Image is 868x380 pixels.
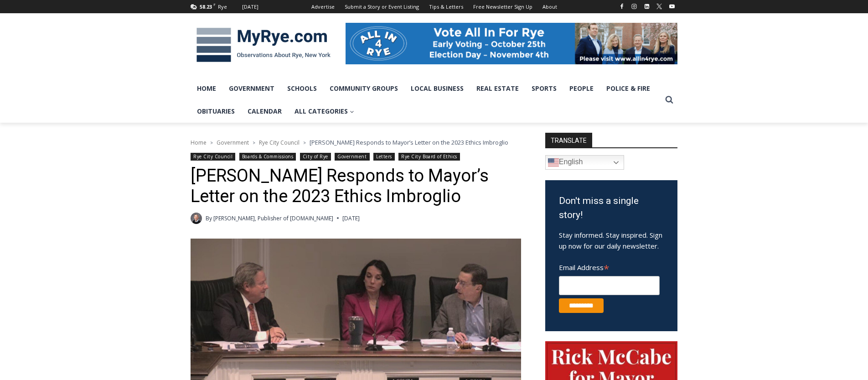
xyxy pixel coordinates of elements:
[191,77,222,100] a: Home
[310,138,508,146] span: [PERSON_NAME] Responds to Mayor’s Letter on the 2023 Ethics Imbroglio
[239,153,296,161] a: Boards & Commissions
[213,2,216,7] span: F
[241,100,288,123] a: Calendar
[303,140,306,146] span: >
[545,133,592,147] strong: TRANSLATE
[259,139,300,146] a: Rye City Council
[559,194,664,223] h3: Don't miss a single story!
[191,138,521,147] nav: Breadcrumbs
[191,100,241,123] a: Obituaries
[281,77,323,100] a: Schools
[200,3,212,10] span: 58.23
[191,153,235,161] a: Rye City Council
[563,77,600,100] a: People
[213,214,333,222] a: [PERSON_NAME], Publisher of [DOMAIN_NAME]
[218,3,227,11] div: Rye
[666,1,677,12] a: YouTube
[600,77,656,100] a: Police & Fire
[373,153,395,161] a: Letters
[559,229,664,251] p: Stay informed. Stay inspired. Sign up now for our daily newsletter.
[206,214,212,223] span: By
[654,1,665,12] a: X
[545,155,624,170] a: English
[342,214,360,223] time: [DATE]
[191,77,661,123] nav: Primary Navigation
[288,100,361,123] a: All Categories
[242,3,258,11] div: [DATE]
[191,21,336,69] img: MyRye.com
[253,140,255,146] span: >
[191,139,207,146] a: Home
[191,166,521,207] h1: [PERSON_NAME] Responds to Mayor’s Letter on the 2023 Ethics Imbroglio
[629,1,640,12] a: Instagram
[548,157,559,168] img: en
[222,77,281,100] a: Government
[335,153,369,161] a: Government
[525,77,563,100] a: Sports
[294,106,354,116] span: All Categories
[217,139,249,146] a: Government
[300,153,331,161] a: City of Rye
[191,213,202,224] a: Author image
[210,140,213,146] span: >
[641,1,652,12] a: Linkedin
[404,77,470,100] a: Local Business
[616,1,627,12] a: Facebook
[398,153,460,161] a: Rye City Board of Ethics
[346,23,677,64] img: All in for Rye
[661,92,677,108] button: View Search Form
[323,77,404,100] a: Community Groups
[470,77,525,100] a: Real Estate
[559,258,660,275] label: Email Address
